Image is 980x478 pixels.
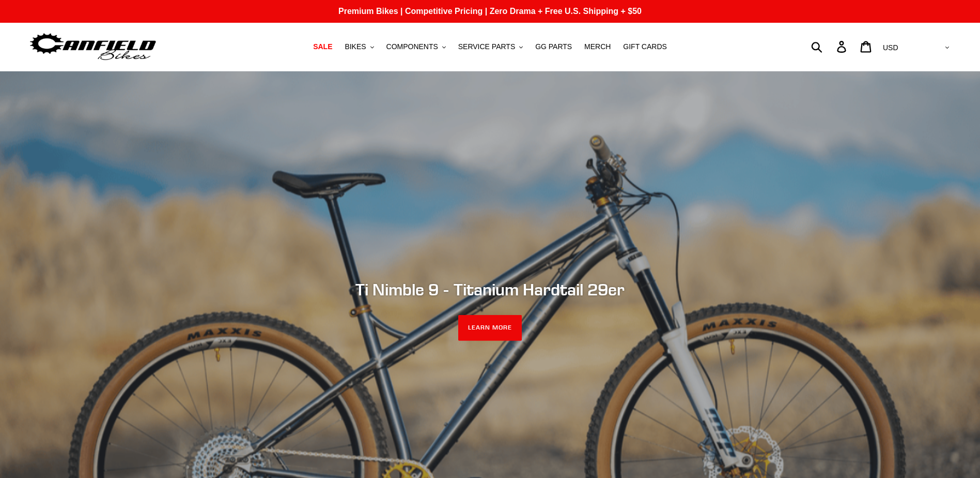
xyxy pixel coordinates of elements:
[535,42,572,51] span: GG PARTS
[345,42,366,51] span: BIKES
[386,42,438,51] span: COMPONENTS
[308,40,337,54] a: SALE
[339,40,379,54] button: BIKES
[209,279,772,299] h2: Ti Nimble 9 - Titanium Hardtail 29er
[28,31,158,63] img: Canfield Bikes
[381,40,451,54] button: COMPONENTS
[313,42,332,51] span: SALE
[618,40,672,54] a: GIFT CARDS
[817,35,843,58] input: Search
[458,315,522,341] a: LEARN MORE
[453,40,528,54] button: SERVICE PARTS
[584,42,611,51] span: MERCH
[623,42,667,51] span: GIFT CARDS
[530,40,577,54] a: GG PARTS
[458,42,515,51] span: SERVICE PARTS
[579,40,616,54] a: MERCH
